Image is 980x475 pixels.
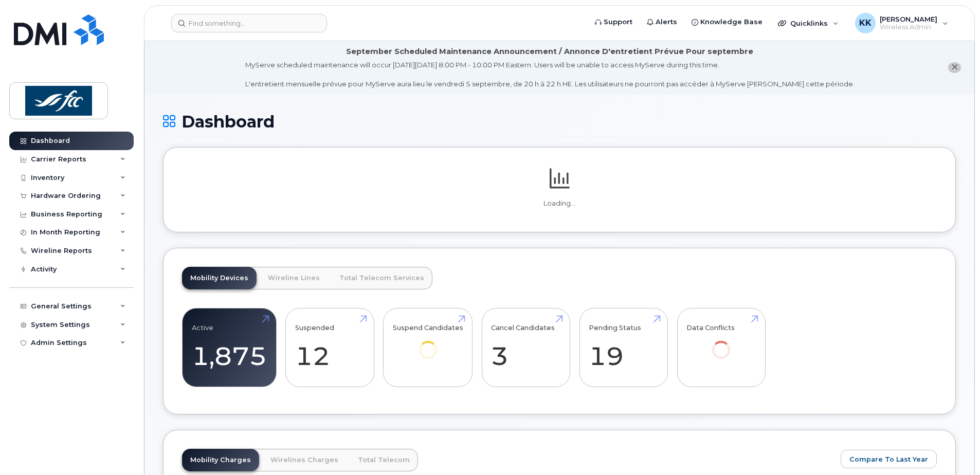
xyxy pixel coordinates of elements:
a: Suspended 12 [295,314,365,381]
a: Mobility Charges [182,449,259,471]
a: Cancel Candidates 3 [491,314,560,381]
a: Wireline Lines [260,267,328,289]
a: Wirelines Charges [262,449,347,471]
a: Suspend Candidates [393,314,463,373]
a: Active 1,875 [192,314,267,381]
a: Total Telecom Services [331,267,432,289]
div: September Scheduled Maintenance Announcement / Annonce D'entretient Prévue Pour septembre [346,46,753,57]
div: MyServe scheduled maintenance will occur [DATE][DATE] 8:00 PM - 10:00 PM Eastern. Users will be u... [245,60,855,89]
a: Pending Status 19 [589,314,658,381]
button: Compare To Last Year [841,450,937,468]
a: Mobility Devices [182,267,257,289]
span: Compare To Last Year [849,454,928,464]
h1: Dashboard [163,113,956,131]
a: Total Telecom [350,449,418,471]
a: Data Conflicts [686,314,756,373]
button: close notification [948,62,961,73]
p: Loading... [182,199,937,208]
